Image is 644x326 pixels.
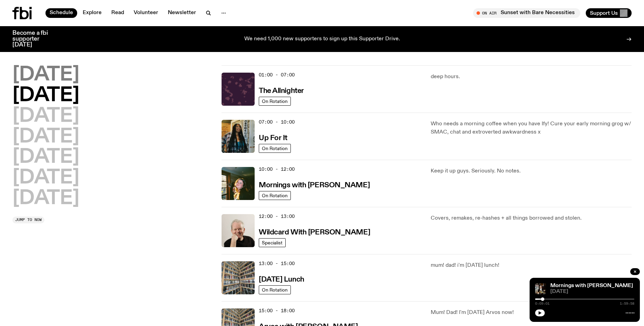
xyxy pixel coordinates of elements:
[262,146,288,151] span: On Rotation
[431,167,632,175] p: Keep it up guys. Seriously. No notes.
[259,72,295,78] span: 01:00 - 07:00
[473,8,580,18] button: On AirSunset with Bare Necessities
[259,276,304,283] h3: [DATE] Lunch
[259,180,370,189] a: Mornings with [PERSON_NAME]
[222,167,255,200] img: Freya smiles coyly as she poses for the image.
[431,261,632,270] p: mum! dad! i'm [DATE] lunch!
[259,275,304,283] a: [DATE] Lunch
[262,98,288,104] span: On Rotation
[259,119,295,125] span: 07:00 - 10:00
[259,144,291,153] a: On Rotation
[259,135,287,142] h3: Up For It
[244,36,400,42] p: We need 1,000 new supporters to sign up this Supporter Drive.
[259,133,287,142] a: Up For It
[431,73,632,81] p: deep hours.
[535,283,546,294] img: Sam blankly stares at the camera, brightly lit by a camera flash wearing a hat collared shirt and...
[259,285,291,294] a: On Rotation
[259,191,291,200] a: On Rotation
[107,8,128,18] a: Read
[259,166,295,172] span: 10:00 - 12:00
[12,127,79,147] button: [DATE]
[259,307,295,314] span: 15:00 - 18:00
[259,87,304,95] h3: The Allnighter
[12,65,79,85] button: [DATE]
[259,182,370,189] h3: Mornings with [PERSON_NAME]
[259,86,304,95] a: The Allnighter
[12,86,79,105] button: [DATE]
[620,302,634,305] span: 1:59:58
[12,189,79,208] button: [DATE]
[79,8,106,18] a: Explore
[12,30,57,48] h3: Become a fbi supporter [DATE]
[259,229,370,236] h3: Wildcard With [PERSON_NAME]
[259,238,286,247] a: Specialist
[431,120,632,136] p: Who needs a morning coffee when you have Ify! Cure your early morning grog w/ SMAC, chat and extr...
[550,283,633,288] a: Mornings with [PERSON_NAME]
[259,213,295,220] span: 12:00 - 13:00
[130,8,162,18] a: Volunteer
[535,302,550,305] span: 0:09:01
[259,228,370,236] a: Wildcard With [PERSON_NAME]
[262,287,288,292] span: On Rotation
[262,240,283,245] span: Specialist
[164,8,200,18] a: Newsletter
[586,8,632,18] button: Support Us
[259,260,295,267] span: 13:00 - 15:00
[222,120,255,153] img: Ify - a Brown Skin girl with black braided twists, looking up to the side with her tongue stickin...
[12,148,79,167] button: [DATE]
[222,214,255,247] img: Stuart is smiling charmingly, wearing a black t-shirt against a stark white background.
[431,308,632,317] p: Mum! Dad! I'm [DATE] Arvos now!
[12,168,79,188] button: [DATE]
[15,218,42,222] span: Jump to now
[222,261,255,294] img: A corner shot of the fbi music library
[550,289,634,294] span: [DATE]
[45,8,77,18] a: Schedule
[262,193,288,198] span: On Rotation
[12,107,79,126] button: [DATE]
[431,214,632,222] p: Covers, remakes, re-hashes + all things borrowed and stolen.
[590,10,618,16] span: Support Us
[259,97,291,106] a: On Rotation
[12,217,44,223] button: Jump to now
